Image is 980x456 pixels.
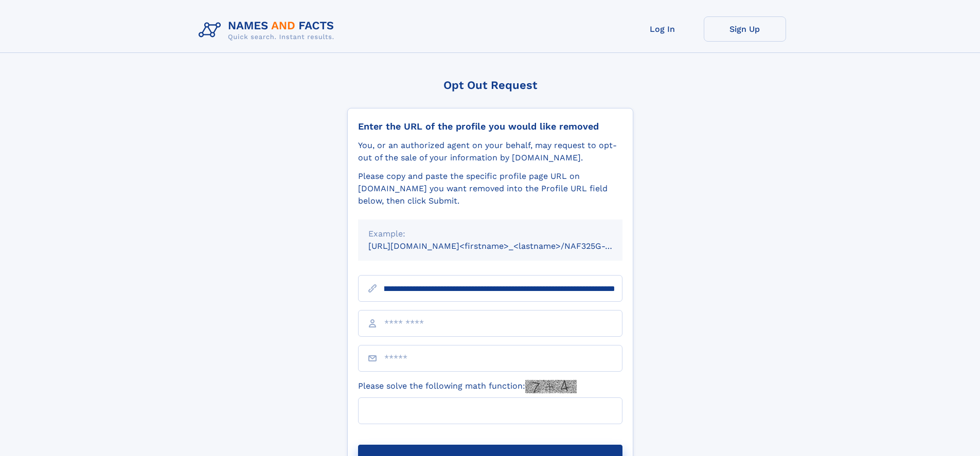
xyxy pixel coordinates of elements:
[704,16,786,42] a: Sign Up
[194,16,343,44] img: Logo Names and Facts
[358,121,622,132] div: Enter the URL of the profile you would like removed
[358,380,577,393] label: Please solve the following math function:
[358,170,622,207] div: Please copy and paste the specific profile page URL on [DOMAIN_NAME] you want removed into the Pr...
[368,228,612,240] div: Example:
[368,241,642,251] small: [URL][DOMAIN_NAME]<firstname>_<lastname>/NAF325G-xxxxxxxx
[358,139,622,164] div: You, or an authorized agent on your behalf, may request to opt-out of the sale of your informatio...
[347,79,633,92] div: Opt Out Request
[621,16,704,42] a: Log In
